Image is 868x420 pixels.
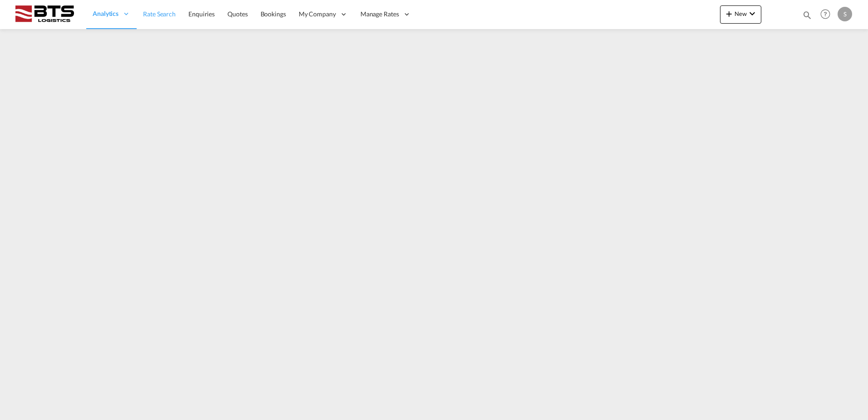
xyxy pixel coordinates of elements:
[93,9,118,18] span: Analytics
[818,6,833,22] span: Help
[747,8,758,19] md-icon: icon-chevron-down
[299,10,336,19] span: My Company
[818,6,838,23] div: Help
[227,10,247,18] span: Quotes
[802,10,812,20] md-icon: icon-magnify
[14,4,75,25] img: cdcc71d0be7811ed9adfbf939d2aa0e8.png
[261,10,286,18] span: Bookings
[838,7,852,21] div: S
[188,10,215,18] span: Enquiries
[720,5,761,24] button: icon-plus 400-fgNewicon-chevron-down
[802,10,812,24] div: icon-magnify
[724,8,735,19] md-icon: icon-plus 400-fg
[360,10,399,19] span: Manage Rates
[724,10,758,17] span: New
[143,10,176,18] span: Rate Search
